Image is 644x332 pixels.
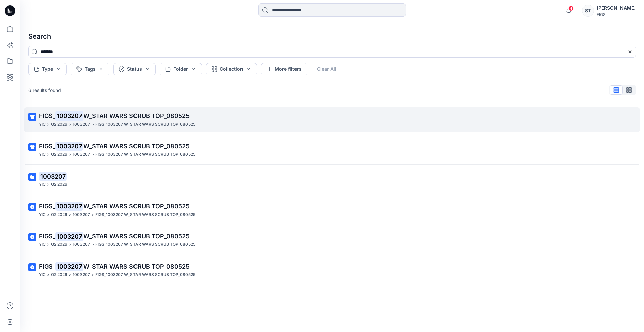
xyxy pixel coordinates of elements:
[71,63,109,75] button: Tags
[73,241,90,248] p: 1003207
[568,6,574,11] span: 4
[55,111,83,121] mark: 1003207
[39,211,46,218] p: YIC
[24,107,640,132] a: FIGS_1003207W_STAR WARS SCRUB TOP_080525YIC>Q2 2026>1003207>FIGS_1003207 W_STAR WARS SCRUB TOP_08...
[39,121,46,128] p: YIC
[95,121,195,128] p: FIGS_1003207 W_STAR WARS SCRUB TOP_080525
[24,228,640,252] a: FIGS_1003207W_STAR WARS SCRUB TOP_080525YIC>Q2 2026>1003207>FIGS_1003207 W_STAR WARS SCRUB TOP_08...
[113,63,156,75] button: Status
[69,121,71,128] p: >
[39,203,55,210] span: FIGS_
[91,121,94,128] p: >
[73,151,90,158] p: 1003207
[47,121,50,128] p: >
[51,271,67,278] p: Q2 2026
[51,211,67,218] p: Q2 2026
[51,241,67,248] p: Q2 2026
[55,232,83,241] mark: 1003207
[206,63,257,75] button: Collection
[91,241,94,248] p: >
[47,241,50,248] p: >
[91,151,94,158] p: >
[69,241,71,248] p: >
[39,143,55,150] span: FIGS_
[73,211,90,218] p: 1003207
[39,271,46,278] p: YIC
[47,151,50,158] p: >
[69,151,71,158] p: >
[55,141,83,151] mark: 1003207
[582,5,594,17] div: ST
[95,211,195,218] p: FIGS_1003207 W_STAR WARS SCRUB TOP_080525
[23,27,641,46] h4: Search
[95,271,195,278] p: FIGS_1003207 W_STAR WARS SCRUB TOP_080525
[83,203,190,210] span: W_STAR WARS SCRUB TOP_080525
[51,151,67,158] p: Q2 2026
[597,12,636,17] div: FIGS
[47,181,50,188] p: >
[83,263,190,270] span: W_STAR WARS SCRUB TOP_080525
[83,143,190,150] span: W_STAR WARS SCRUB TOP_080525
[597,4,636,12] div: [PERSON_NAME]
[95,151,195,158] p: FIGS_1003207 W_STAR WARS SCRUB TOP_080525
[95,241,195,248] p: FIGS_1003207 W_STAR WARS SCRUB TOP_080525
[24,168,640,192] a: 1003207YIC>Q2 2026
[51,181,67,188] p: Q2 2026
[261,63,307,75] button: More filters
[83,112,190,120] span: W_STAR WARS SCRUB TOP_080525
[47,211,50,218] p: >
[28,63,67,75] button: Type
[39,181,46,188] p: YIC
[55,201,83,211] mark: 1003207
[91,271,94,278] p: >
[39,241,46,248] p: YIC
[73,121,90,128] p: 1003207
[24,198,640,222] a: FIGS_1003207W_STAR WARS SCRUB TOP_080525YIC>Q2 2026>1003207>FIGS_1003207 W_STAR WARS SCRUB TOP_08...
[39,172,67,181] mark: 1003207
[160,63,202,75] button: Folder
[73,271,90,278] p: 1003207
[39,112,55,120] span: FIGS_
[69,211,71,218] p: >
[39,151,46,158] p: YIC
[47,271,50,278] p: >
[69,271,71,278] p: >
[91,211,94,218] p: >
[39,233,55,240] span: FIGS_
[83,233,190,240] span: W_STAR WARS SCRUB TOP_080525
[39,263,55,270] span: FIGS_
[24,138,640,162] a: FIGS_1003207W_STAR WARS SCRUB TOP_080525YIC>Q2 2026>1003207>FIGS_1003207 W_STAR WARS SCRUB TOP_08...
[51,121,67,128] p: Q2 2026
[55,262,83,271] mark: 1003207
[24,258,640,282] a: FIGS_1003207W_STAR WARS SCRUB TOP_080525YIC>Q2 2026>1003207>FIGS_1003207 W_STAR WARS SCRUB TOP_08...
[28,87,61,94] p: 6 results found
